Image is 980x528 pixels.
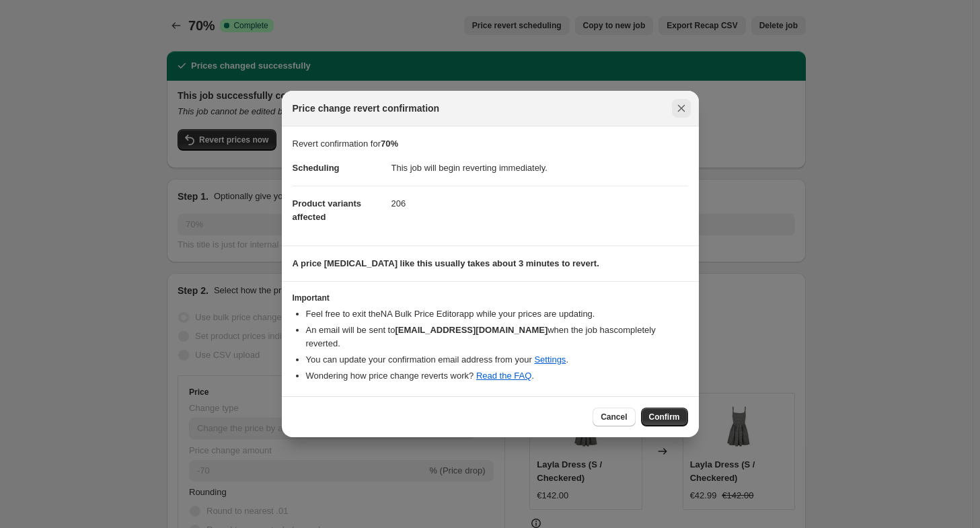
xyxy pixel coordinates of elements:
[593,408,635,426] button: Cancel
[672,99,691,118] button: Close
[293,102,440,115] span: Price change revert confirmation
[391,186,688,221] dd: 206
[293,258,599,268] b: A price [MEDICAL_DATA] like this usually takes about 3 minutes to revert.
[306,353,688,367] li: You can update your confirmation email address from your .
[476,371,531,381] a: Read the FAQ
[306,369,688,383] li: Wondering how price change reverts work? .
[649,412,680,422] span: Confirm
[395,325,548,335] b: [EMAIL_ADDRESS][DOMAIN_NAME]
[306,324,688,350] li: An email will be sent to when the job has completely reverted .
[601,412,627,422] span: Cancel
[293,163,340,173] span: Scheduling
[293,137,688,151] p: Revert confirmation for
[534,354,566,365] a: Settings
[391,151,688,186] dd: This job will begin reverting immediately.
[293,198,362,222] span: Product variants affected
[306,307,688,321] li: Feel free to exit the NA Bulk Price Editor app while your prices are updating.
[641,408,688,426] button: Confirm
[293,293,688,303] h3: Important
[381,139,398,149] b: 70%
